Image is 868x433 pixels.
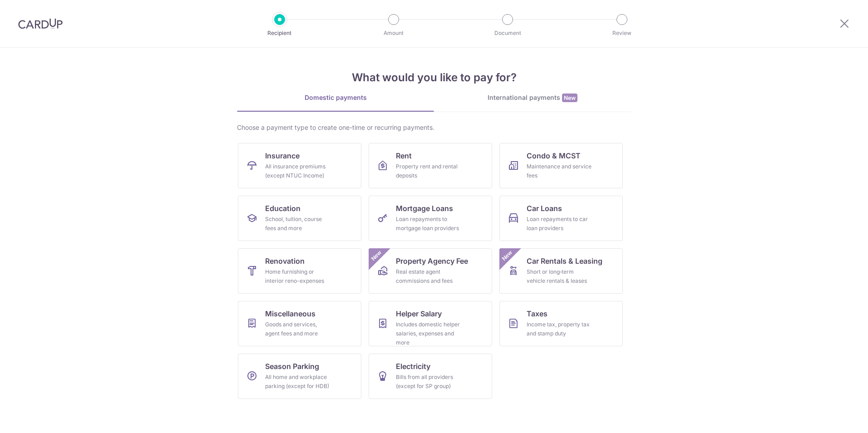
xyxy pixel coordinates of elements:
[396,373,461,391] div: Bills from all providers (except for SP group)
[396,162,461,180] div: Property rent and rental deposits
[265,150,300,161] span: Insurance
[474,29,541,38] p: Document
[265,203,301,214] span: Education
[237,93,434,102] div: Domestic payments
[238,354,361,399] a: Season ParkingAll home and workplace parking (except for HDB)
[527,150,581,161] span: Condo & MCST
[396,267,461,285] div: Real estate agent commissions and fees
[369,143,492,188] a: RentProperty rent and rental deposits
[238,248,361,294] a: RenovationHome furnishing or interior reno-expenses
[369,248,492,294] a: Property Agency FeeReal estate agent commissions and feesNew
[265,361,319,372] span: Season Parking
[265,267,330,285] div: Home furnishing or interior reno-expenses
[396,320,461,347] div: Includes domestic helper salaries, expenses and more
[238,196,361,241] a: EducationSchool, tuition, course fees and more
[396,215,461,233] div: Loan repayments to mortgage loan providers
[246,29,313,38] p: Recipient
[527,308,547,319] span: Taxes
[369,248,384,263] span: New
[527,203,562,214] span: Car Loans
[369,196,492,241] a: Mortgage LoansLoan repayments to mortgage loan providers
[238,301,361,346] a: MiscellaneousGoods and services, agent fees and more
[396,150,412,161] span: Rent
[527,162,592,180] div: Maintenance and service fees
[265,215,330,233] div: School, tuition, course fees and more
[527,267,592,285] div: Short or long‑term vehicle rentals & leases
[369,354,492,399] a: ElectricityBills from all providers (except for SP group)
[265,162,330,180] div: All insurance premiums (except NTUC Income)
[396,256,468,266] span: Property Agency Fee
[499,301,623,346] a: TaxesIncome tax, property tax and stamp duty
[396,308,442,319] span: Helper Salary
[527,320,592,338] div: Income tax, property tax and stamp duty
[265,256,305,266] span: Renovation
[527,215,592,233] div: Loan repayments to car loan providers
[18,18,63,29] img: CardUp
[238,143,361,188] a: InsuranceAll insurance premiums (except NTUC Income)
[588,29,656,38] p: Review
[237,69,631,86] h4: What would you like to pay for?
[265,320,330,338] div: Goods and services, agent fees and more
[396,203,453,214] span: Mortgage Loans
[500,248,515,263] span: New
[499,196,623,241] a: Car LoansLoan repayments to car loan providers
[360,29,427,38] p: Amount
[265,373,330,391] div: All home and workplace parking (except for HDB)
[562,93,577,102] span: New
[434,93,631,103] div: International payments
[499,143,623,188] a: Condo & MCSTMaintenance and service fees
[237,123,631,132] div: Choose a payment type to create one-time or recurring payments.
[527,256,602,266] span: Car Rentals & Leasing
[265,308,316,319] span: Miscellaneous
[499,248,623,294] a: Car Rentals & LeasingShort or long‑term vehicle rentals & leasesNew
[369,301,492,346] a: Helper SalaryIncludes domestic helper salaries, expenses and more
[396,361,430,372] span: Electricity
